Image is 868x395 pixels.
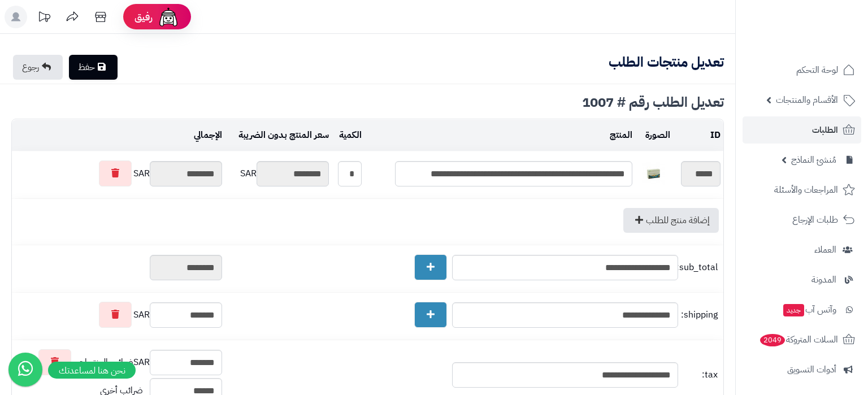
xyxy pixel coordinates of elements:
[796,62,838,78] span: لوحة التحكم
[743,356,861,383] a: أدوات التسويق
[609,52,724,72] b: تعديل منتجات الطلب
[69,55,118,80] a: حفظ
[30,6,58,31] a: تحديثات المنصة
[782,302,836,318] span: وآتس آب
[743,206,861,233] a: طلبات الإرجاع
[364,120,635,151] td: المنتج
[774,182,838,198] span: المراجعات والأسئلة
[743,57,861,84] a: لوحة التحكم
[15,160,222,186] div: SAR
[681,368,718,381] span: tax:
[812,122,838,138] span: الطلبات
[759,333,785,346] span: 2049
[776,92,838,108] span: الأقسام والمنتجات
[743,116,861,144] a: الطلبات
[743,266,861,293] a: المدونة
[743,176,861,203] a: المراجعات والأسئلة
[623,208,719,233] a: إضافة منتج للطلب
[228,161,329,186] div: SAR
[11,96,724,109] div: تعديل الطلب رقم # 1007
[134,10,153,24] span: رفيق
[15,302,222,328] div: SAR
[332,120,364,151] td: الكمية
[743,326,861,353] a: السلات المتروكة2049
[814,242,836,258] span: العملاء
[77,356,133,369] span: ضرائب المنتجات
[743,236,861,263] a: العملاء
[673,120,723,151] td: ID
[811,272,836,288] span: المدونة
[157,6,180,28] img: ai-face.png
[783,304,804,316] span: جديد
[13,55,63,80] a: رجوع
[743,296,861,323] a: وآتس آبجديد
[787,362,836,377] span: أدوات التسويق
[635,120,673,151] td: الصورة
[759,332,838,348] span: السلات المتروكة
[15,349,222,375] div: SAR
[681,309,718,322] span: shipping:
[791,23,857,46] img: logo-2.png
[642,162,665,185] img: 1748778020-MAW%20Omega%20D3%20Plus%2030%20Capsules-40x40.jpg
[792,212,838,228] span: طلبات الإرجاع
[681,261,718,274] span: sub_total:
[225,120,332,151] td: سعر المنتج بدون الضريبة
[791,152,836,168] span: مُنشئ النماذج
[12,120,225,151] td: الإجمالي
